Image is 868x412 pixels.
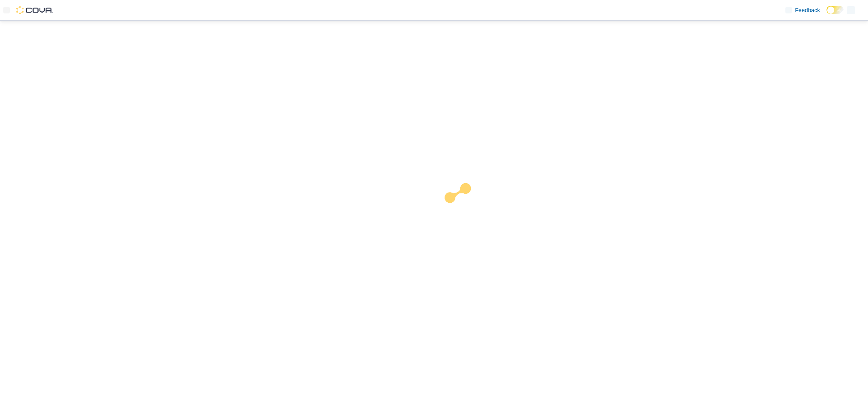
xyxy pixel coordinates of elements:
span: Dark Mode [826,14,827,15]
img: Cova [16,6,53,14]
input: Dark Mode [826,6,844,14]
a: Feedback [782,2,823,18]
img: cova-loader [434,177,495,238]
span: Feedback [795,6,820,14]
